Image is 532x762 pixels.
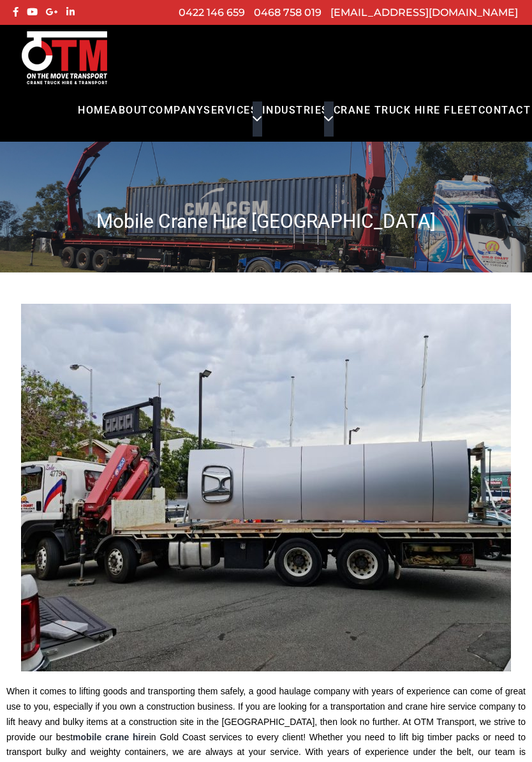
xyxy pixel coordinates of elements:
a: [EMAIL_ADDRESS][DOMAIN_NAME] [330,6,518,19]
a: About [110,101,149,137]
a: Home [78,101,110,137]
a: Crane Truck Hire Fleet [334,101,478,137]
a: Industries [262,101,329,137]
img: Mobile Crane Hire Gold Coast [21,304,511,671]
a: 0468 758 019 [254,6,321,19]
a: Services [203,101,258,137]
a: 0422 146 659 [179,6,245,19]
img: Otmtransport [19,30,110,86]
a: Contact [478,101,531,137]
a: COMPANY [149,101,204,137]
a: mobile crane hire [73,732,149,742]
h1: Mobile Crane Hire [GEOGRAPHIC_DATA] [10,209,522,234]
